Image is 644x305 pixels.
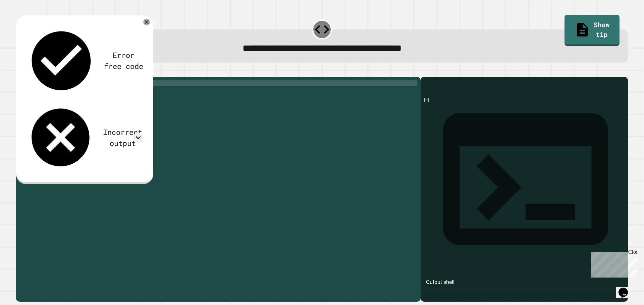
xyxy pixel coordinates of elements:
[104,50,143,72] div: Error free code
[565,15,619,46] a: Show tip
[588,249,637,278] iframe: chat widget
[424,96,625,302] div: Hi
[616,278,637,298] iframe: chat widget
[3,3,46,43] div: Chat with us now!Close
[102,127,143,149] div: Incorrect output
